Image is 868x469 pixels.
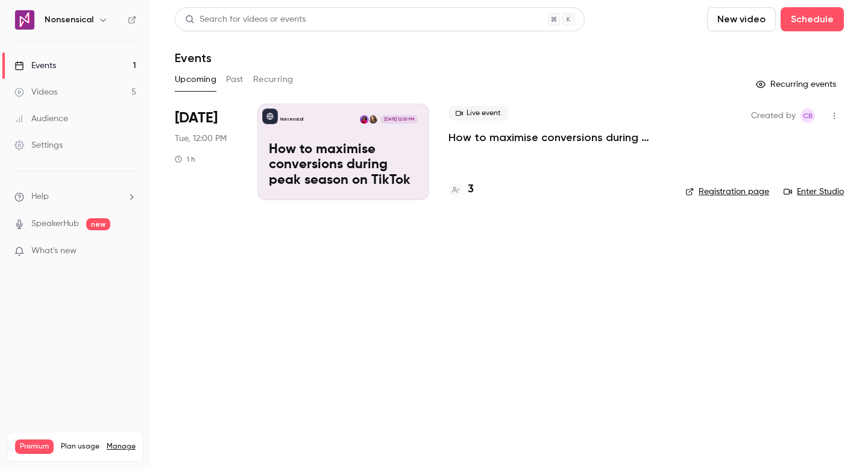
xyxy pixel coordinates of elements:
[14,190,136,203] li: help-dropdown-opener
[175,70,216,89] button: Upcoming
[31,190,49,203] span: Help
[175,109,218,128] span: [DATE]
[185,13,306,26] div: Search for videos or events
[175,51,212,65] h1: Events
[448,130,666,145] a: How to maximise conversions during peak season on TikTok
[803,109,813,123] span: CB
[369,115,377,124] img: Nilam Atodoria
[253,70,294,89] button: Recurring
[14,60,56,72] div: Events
[257,104,429,200] a: How to maximise conversions during peak season on TikTokNonsensicalNilam AtodoriaMelina Lee[DATE]...
[685,186,769,198] a: Registration page
[280,116,303,122] p: Nonsensical
[31,245,77,257] span: What's new
[14,113,68,125] div: Audience
[448,181,474,198] a: 3
[175,104,238,200] div: Sep 30 Tue, 12:00 PM (Europe/London)
[15,439,54,454] span: Premium
[15,10,34,30] img: Nonsensical
[175,154,195,164] div: 1 h
[751,109,796,123] span: Created by
[468,181,474,198] h4: 3
[707,7,776,31] button: New video
[269,142,418,189] p: How to maximise conversions during peak season on TikTok
[14,86,57,98] div: Videos
[750,75,844,94] button: Recurring events
[226,70,244,89] button: Past
[380,115,417,124] span: [DATE] 12:00 PM
[31,218,79,230] a: SpeakerHub
[86,218,110,230] span: new
[14,139,63,151] div: Settings
[122,246,136,257] iframe: Noticeable Trigger
[781,7,844,31] button: Schedule
[448,106,508,121] span: Live event
[360,115,368,124] img: Melina Lee
[175,133,227,145] span: Tue, 12:00 PM
[784,186,844,198] a: Enter Studio
[61,442,99,452] span: Plan usage
[45,14,93,26] h6: Nonsensical
[107,442,136,452] a: Manage
[800,109,815,123] span: Cristina Bertagna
